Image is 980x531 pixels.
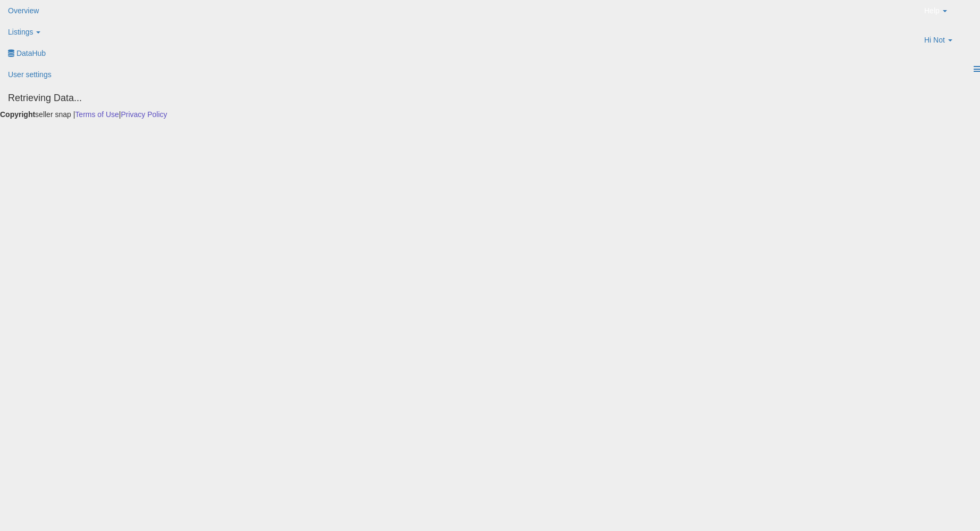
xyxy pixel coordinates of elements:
span: Overview [8,6,39,15]
span: Help [924,5,940,16]
a: Hi Not [916,29,980,59]
a: Terms of Use [75,110,119,119]
a: Privacy Policy [121,110,167,119]
h4: Retrieving Data... [8,93,972,104]
span: Hi Not [924,35,945,45]
span: Listings [8,28,33,36]
span: DataHub [16,49,46,57]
